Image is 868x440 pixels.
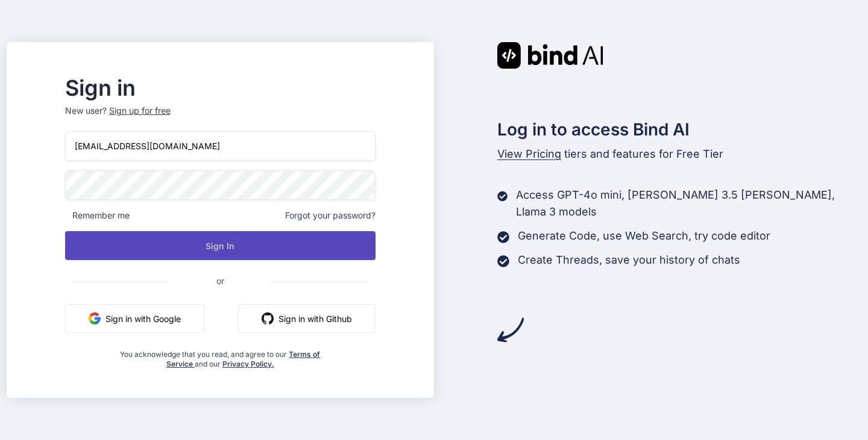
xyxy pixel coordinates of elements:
img: google [89,312,101,324]
div: You acknowledge that you read, and agree to our and our [117,342,324,369]
p: Create Threads, save your history of chats [518,252,740,268]
p: New user? [65,105,376,131]
p: Generate Code, use Web Search, try code editor [518,228,770,244]
span: View Pricing [497,147,561,160]
span: Remember me [65,209,130,222]
a: Privacy Policy. [222,359,274,368]
span: or [168,266,272,296]
img: github [262,312,274,324]
h2: Log in to access Bind AI [497,117,861,142]
div: Sign up for free [109,105,171,117]
input: Login or Email [65,131,376,161]
button: Sign In [65,231,376,260]
button: Sign in with Google [65,304,204,333]
p: tiers and features for Free Tier [497,146,861,163]
button: Sign in with Github [238,304,376,333]
h2: Sign in [65,78,376,98]
img: arrow [497,317,524,343]
span: Forgot your password? [285,209,376,222]
p: Access GPT-4o mini, [PERSON_NAME] 3.5 [PERSON_NAME], Llama 3 models [516,187,861,220]
img: Bind AI logo [497,42,603,69]
a: Terms of Service [166,350,321,368]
